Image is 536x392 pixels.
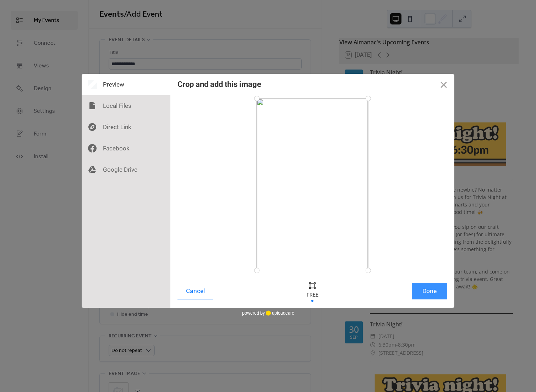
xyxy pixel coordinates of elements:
button: Close [433,74,454,95]
button: Done [412,283,447,299]
div: Local Files [82,95,170,116]
div: Google Drive [82,159,170,180]
div: powered by [242,308,294,319]
div: Crop and add this image [177,80,261,89]
div: Direct Link [82,116,170,138]
button: Cancel [177,283,213,299]
a: uploadcare [265,310,294,316]
div: Preview [82,74,170,95]
div: Facebook [82,138,170,159]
